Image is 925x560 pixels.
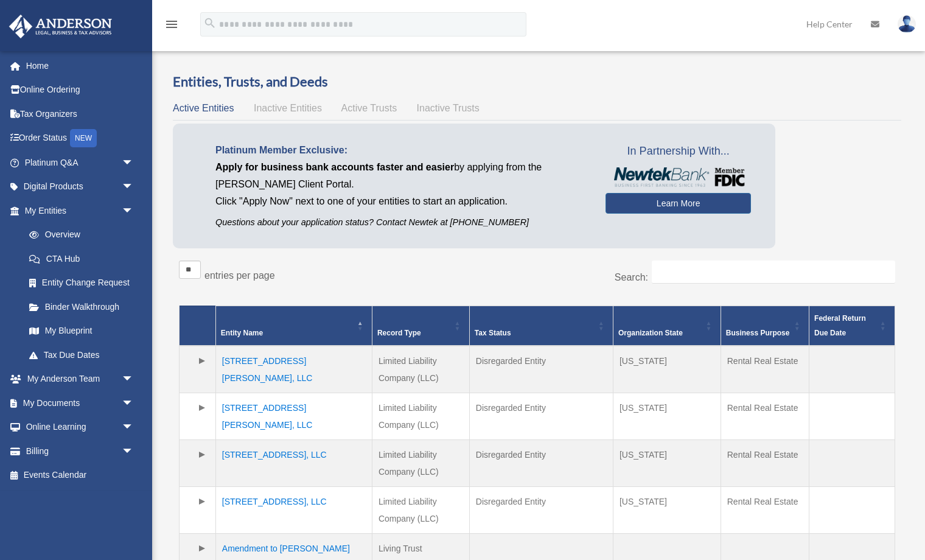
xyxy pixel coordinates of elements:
th: Entity Name: Activate to invert sorting [215,306,372,346]
span: Active Trusts [341,103,397,113]
a: Digital Productsarrow_drop_down [9,175,152,199]
th: Organization State: Activate to sort [613,306,721,346]
a: My Anderson Teamarrow_drop_down [9,367,152,391]
div: NEW [70,129,97,147]
th: Tax Status: Activate to sort [469,306,613,346]
a: Learn More [606,193,751,214]
span: Apply for business bank accounts faster and easier [215,162,454,172]
a: Tax Organizers [9,102,152,126]
td: Limited Liability Company (LLC) [372,439,469,486]
h3: Entities, Trusts, and Deeds [173,72,901,91]
a: Events Calendar [9,463,152,488]
p: by applying from the [PERSON_NAME] Client Portal. [215,159,587,193]
i: search [203,16,217,30]
span: Entity Name [221,329,263,337]
td: [US_STATE] [613,346,721,393]
span: In Partnership With... [606,142,751,161]
td: [STREET_ADDRESS], LLC [215,439,372,486]
img: Anderson Advisors Platinum Portal [5,15,116,38]
span: Record Type [377,329,421,337]
span: arrow_drop_down [122,439,146,464]
span: Inactive Trusts [417,103,480,113]
a: My Entitiesarrow_drop_down [9,198,146,223]
td: Rental Real Estate [721,393,809,439]
a: menu [164,21,179,32]
span: arrow_drop_down [122,367,146,392]
td: Limited Liability Company (LLC) [372,346,469,393]
td: Rental Real Estate [721,439,809,486]
th: Business Purpose: Activate to sort [721,306,809,346]
a: Online Learningarrow_drop_down [9,415,152,439]
label: Search: [615,272,648,282]
th: Federal Return Due Date: Activate to sort [809,306,895,346]
a: CTA Hub [17,247,146,271]
td: Limited Liability Company (LLC) [372,393,469,439]
a: Overview [17,223,140,247]
span: Federal Return Due Date [814,314,866,337]
p: Questions about your application status? Contact Newtek at [PHONE_NUMBER] [215,215,587,230]
a: Entity Change Request [17,271,146,295]
td: [US_STATE] [613,439,721,486]
img: NewtekBankLogoSM.png [612,167,745,187]
p: Platinum Member Exclusive: [215,142,587,159]
img: User Pic [898,15,916,33]
span: Tax Status [475,329,511,337]
a: Platinum Q&Aarrow_drop_down [9,150,152,175]
td: [STREET_ADDRESS][PERSON_NAME], LLC [215,393,372,439]
a: My Documentsarrow_drop_down [9,391,152,415]
td: Rental Real Estate [721,346,809,393]
a: Order StatusNEW [9,126,152,151]
a: Online Ordering [9,78,152,102]
span: arrow_drop_down [122,198,146,223]
label: entries per page [204,270,275,281]
td: Disregarded Entity [469,439,613,486]
span: Active Entities [173,103,234,113]
td: Disregarded Entity [469,346,613,393]
span: arrow_drop_down [122,175,146,200]
span: arrow_drop_down [122,415,146,440]
a: Billingarrow_drop_down [9,439,152,463]
td: Disregarded Entity [469,486,613,533]
td: Limited Liability Company (LLC) [372,486,469,533]
td: [US_STATE] [613,393,721,439]
a: Home [9,54,152,78]
span: arrow_drop_down [122,150,146,175]
th: Record Type: Activate to sort [372,306,469,346]
span: Business Purpose [726,329,790,337]
a: My Blueprint [17,319,146,343]
td: [STREET_ADDRESS], LLC [215,486,372,533]
p: Click "Apply Now" next to one of your entities to start an application. [215,193,587,210]
td: [US_STATE] [613,486,721,533]
td: Rental Real Estate [721,486,809,533]
td: Disregarded Entity [469,393,613,439]
span: Organization State [618,329,683,337]
td: [STREET_ADDRESS][PERSON_NAME], LLC [215,346,372,393]
i: menu [164,17,179,32]
span: arrow_drop_down [122,391,146,416]
a: Tax Due Dates [17,343,146,367]
a: Binder Walkthrough [17,295,146,319]
span: Inactive Entities [254,103,322,113]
